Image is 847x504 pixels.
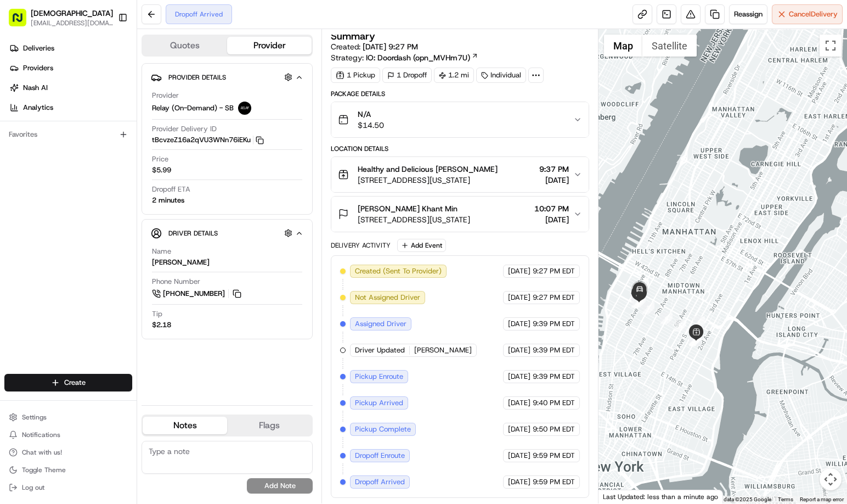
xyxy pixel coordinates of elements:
div: 5 [674,320,686,332]
span: 9:27 PM EDT [533,266,575,276]
div: Delivery Activity [331,241,391,250]
span: Phone Number [152,277,200,287]
span: Tip [152,309,162,319]
span: [DATE] [508,398,530,408]
div: Package Details [331,89,589,98]
button: Start new chat [187,108,200,121]
p: Welcome 👋 [11,44,200,61]
button: Reassign [729,4,767,24]
span: 9:50 PM EDT [533,424,575,434]
span: Reassign [734,9,763,19]
span: 10:07 PM [534,203,569,214]
div: 1 [693,316,705,328]
span: [DATE] 9:27 PM [363,42,418,52]
div: 1 Dropoff [382,68,432,83]
button: Quotes [143,37,227,54]
span: Knowledge Base [22,159,84,170]
button: Create [4,374,132,391]
span: 9:39 PM EDT [533,319,575,329]
span: Pylon [109,186,133,194]
button: Toggle Theme [4,462,132,478]
span: Relay (On-Demand) - SB [152,103,234,113]
img: relay_logo_black.png [238,102,251,115]
span: [DATE] [508,319,530,329]
div: Last Updated: less than a minute ago [598,490,723,503]
span: Provider [152,91,179,100]
span: [DATE] [508,372,530,382]
span: Providers [23,63,53,73]
span: Name [152,247,171,256]
span: API Documentation [104,159,176,170]
div: Individual [476,68,526,83]
button: Notifications [4,427,132,443]
span: Map data ©2025 Google [712,496,771,502]
span: [STREET_ADDRESS][US_STATE] [358,175,498,186]
span: [PERSON_NAME] [414,345,472,355]
div: 📗 [11,160,20,169]
div: 💻 [93,160,101,169]
span: Notifications [22,430,60,439]
div: 1.2 mi [434,68,474,83]
div: $2.18 [152,320,171,330]
button: Provider Details [151,68,303,86]
span: Deliveries [23,43,54,53]
span: Create [64,378,86,388]
div: We're available if you need us! [37,116,139,125]
span: Dropoff ETA [152,184,190,194]
span: Dropoff Arrived [355,477,405,487]
button: Show satellite imagery [642,35,697,57]
button: [DEMOGRAPHIC_DATA][EMAIL_ADDRESS][DOMAIN_NAME] [4,4,114,31]
span: 9:59 PM EDT [533,477,575,487]
span: Nash AI [23,83,48,93]
button: N/A$14.50 [331,102,589,137]
button: [DEMOGRAPHIC_DATA] [31,8,113,19]
span: Toggle Theme [22,466,66,474]
a: 📗Knowledge Base [7,155,88,175]
button: Provider [227,37,312,54]
span: [PERSON_NAME] Khant Min [358,203,458,214]
a: Nash AI [4,79,137,97]
span: [DATE] [508,345,530,355]
span: Healthy and Delicious [PERSON_NAME] [358,164,498,175]
span: $5.99 [152,165,171,175]
span: N/A [358,109,384,120]
span: Driver Updated [355,345,405,355]
h3: Summary [331,31,375,41]
img: Nash [11,11,33,33]
button: [EMAIL_ADDRESS][DOMAIN_NAME] [31,19,113,27]
span: Settings [22,413,47,422]
span: 9:37 PM [539,164,569,175]
span: [STREET_ADDRESS][US_STATE] [358,214,470,225]
span: [DATE] [508,266,530,276]
button: Toggle fullscreen view [820,35,842,57]
button: Healthy and Delicious [PERSON_NAME][STREET_ADDRESS][US_STATE]9:37 PM[DATE] [331,157,589,192]
span: [DATE] [539,175,569,186]
button: CancelDelivery [772,4,843,24]
span: Analytics [23,103,53,113]
img: Google [601,489,637,503]
span: [DATE] [534,214,569,225]
button: tBcvzeZ16a2qVU3WNn76iEKu [152,135,264,145]
span: Assigned Driver [355,319,406,329]
span: Log out [22,483,44,492]
a: [PHONE_NUMBER] [152,288,243,300]
span: Not Assigned Driver [355,293,420,303]
span: Pickup Complete [355,424,411,434]
span: 9:39 PM EDT [533,372,575,382]
span: Created (Sent To Provider) [355,266,442,276]
div: Start new chat [37,105,180,116]
button: [PERSON_NAME] Khant Min[STREET_ADDRESS][US_STATE]10:07 PM[DATE] [331,197,589,232]
button: Notes [143,417,227,434]
span: 9:39 PM EDT [533,345,575,355]
button: Settings [4,410,132,425]
a: 💻API Documentation [88,155,180,175]
div: [PERSON_NAME] [152,257,210,267]
span: Created: [331,41,418,52]
a: Open this area in Google Maps (opens a new window) [601,489,637,503]
a: Report a map error [800,496,844,502]
div: 2 minutes [152,195,184,205]
span: 9:59 PM EDT [533,451,575,461]
div: Location Details [331,144,589,153]
span: 9:40 PM EDT [533,398,575,408]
